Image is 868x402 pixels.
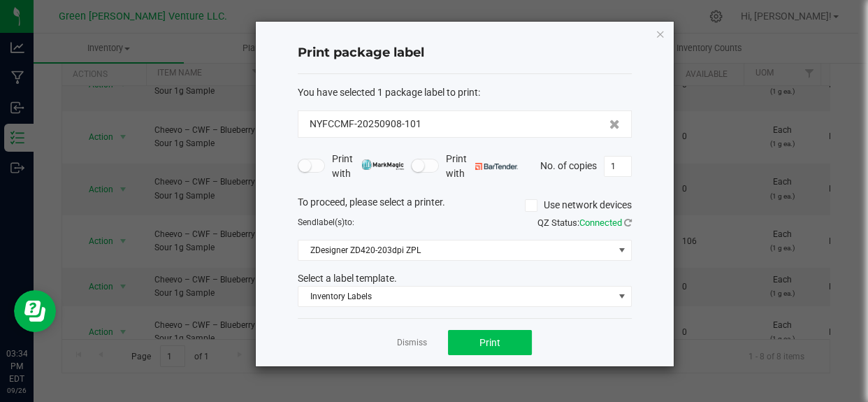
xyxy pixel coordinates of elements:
[14,290,56,332] iframe: Resource center
[332,152,404,181] span: Print with
[298,87,478,98] span: You have selected 1 package label to print
[310,117,421,131] span: NYFCCMF-20250908-101
[298,217,354,227] span: Send to:
[446,152,518,181] span: Print with
[361,159,404,170] img: mark_magic_cybra.png
[317,217,345,227] span: label(s)
[287,271,642,286] div: Select a label template.
[298,44,632,62] h4: Print package label
[397,337,427,349] a: Dismiss
[540,159,597,171] span: No. of copies
[448,330,532,355] button: Print
[475,163,518,170] img: bartender.png
[298,241,614,260] span: ZDesigner ZD420-203dpi ZPL
[525,198,632,213] label: Use network devices
[537,217,632,228] span: QZ Status:
[298,287,614,306] span: Inventory Labels
[479,337,500,348] span: Print
[298,85,632,100] div: :
[579,217,622,228] span: Connected
[287,195,642,216] div: To proceed, please select a printer.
